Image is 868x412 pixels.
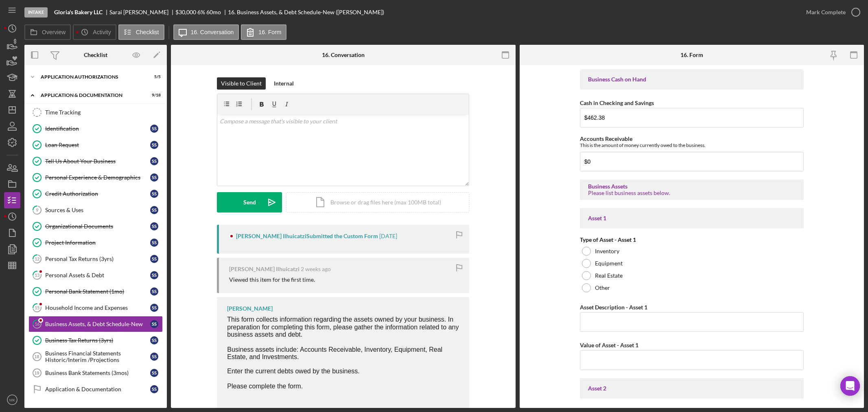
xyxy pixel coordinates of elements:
div: Type of Asset - Asset 1 [580,237,804,243]
div: S S [150,206,158,214]
div: Business Assets [588,183,796,190]
div: Time Tracking [45,109,162,116]
div: S S [150,125,158,133]
a: Loan RequestSS [28,137,163,153]
div: Asset 1 [588,215,796,221]
label: 16. Conversation [191,29,234,35]
div: 16. Conversation [322,52,365,58]
div: S S [150,157,158,165]
div: [PERSON_NAME] [227,305,273,312]
div: Personal Assets & Debt [45,272,150,278]
div: Visible to Client [221,77,262,90]
div: 5 / 5 [146,75,161,79]
div: 60 mo [206,9,221,15]
text: MK [9,398,15,402]
label: Accounts Receivable [580,135,632,142]
span: This form collects information regarding the assets owned by your business. In preparation for co... [227,316,459,360]
a: Personal Experience & DemographicsSS [28,169,163,186]
div: Sarai [PERSON_NAME] [109,9,175,15]
a: 9Sources & UsesSS [28,202,163,218]
a: 16Business Assets, & Debt Schedule-NewSS [28,316,163,332]
div: Personal Tax Returns (3yrs) [45,256,150,262]
button: Mark Complete [798,4,864,20]
a: IdentificationSS [28,121,163,137]
div: Identification [45,125,150,132]
div: Organizational Documents [45,223,150,230]
tspan: 19 [34,370,39,375]
div: Personal Bank Statement (1mo) [45,288,150,295]
div: S S [150,304,158,312]
div: S S [150,271,158,279]
label: Value of Asset - Asset 1 [580,342,638,348]
div: Business Financial Statements Historic/Interim /Projections [45,350,150,363]
div: Business Bank Statements (3mos) [45,370,150,376]
div: S S [150,385,158,393]
tspan: 15 [35,305,39,310]
tspan: 16 [35,321,40,327]
a: 13Personal Assets & DebtSS [28,267,163,283]
button: 16. Conversation [173,24,239,40]
a: 19Business Bank Statements (3mos)SS [28,365,163,381]
div: Application Authorizations [41,75,140,79]
a: 12Personal Tax Returns (3yrs)SS [28,251,163,267]
tspan: 18 [34,354,39,359]
div: S S [150,222,158,230]
div: Asset 2 [588,385,796,392]
button: Overview [24,24,71,40]
a: Business Tax Returns (3yrs)SS [28,332,163,348]
div: This is the amount of money currently owed to the business. [580,142,804,148]
div: Open Intercom Messenger [840,376,860,396]
div: 9 / 18 [146,93,161,98]
button: 16. Form [241,24,286,40]
div: Business Cash on Hand [588,76,796,83]
tspan: 12 [35,256,39,261]
div: S S [150,369,158,377]
div: [PERSON_NAME] Ilhuicatzi Submitted the Custom Form [236,233,378,239]
div: Household Income and Expenses [45,305,150,311]
div: S S [150,353,158,361]
button: MK [4,392,20,408]
a: 15Household Income and ExpensesSS [28,300,163,316]
button: Internal [270,77,298,90]
label: Equipment [595,260,623,267]
a: Personal Bank Statement (1mo)SS [28,283,163,300]
label: Checklist [136,29,159,35]
div: S S [150,255,158,263]
div: Checklist [84,52,107,58]
a: Time Tracking [28,104,163,121]
div: S S [150,141,158,149]
div: 16. Business Assets, & Debt Schedule-New ([PERSON_NAME]) [228,9,384,15]
span: Enter the current debts owed by the business. Please complete the form. [227,368,360,390]
div: [PERSON_NAME] Ilhuicatzi [229,266,300,272]
div: Project Information [45,239,150,246]
button: Visible to Client [217,77,266,90]
div: 6 % [197,9,205,15]
div: Business Assets, & Debt Schedule-New [45,321,150,327]
div: Viewed this item for the first time. [229,276,315,283]
div: Tell Us About Your Business [45,158,150,164]
button: Send [217,192,282,213]
a: Project InformationSS [28,234,163,251]
label: Activity [93,29,111,35]
tspan: 13 [35,272,39,278]
div: S S [150,173,158,182]
label: 16. Form [258,29,281,35]
div: Application & Documentation [45,386,150,392]
a: Credit AuthorizationSS [28,186,163,202]
div: S S [150,336,158,344]
time: 2025-09-05 21:28 [301,266,331,272]
label: Overview [42,29,66,35]
b: Gloria's Bakery LLC [54,9,103,15]
label: Other [595,285,610,291]
div: Internal [274,77,294,90]
div: S S [150,239,158,247]
div: Business Tax Returns (3yrs) [45,337,150,344]
label: Cash in Checking and Savings [580,99,654,106]
div: Credit Authorization [45,191,150,197]
div: S S [150,287,158,296]
label: Inventory [595,248,619,254]
div: Mark Complete [806,4,846,20]
a: Organizational DocumentsSS [28,218,163,234]
label: Real Estate [595,272,623,279]
time: 2025-09-17 17:09 [379,233,397,239]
